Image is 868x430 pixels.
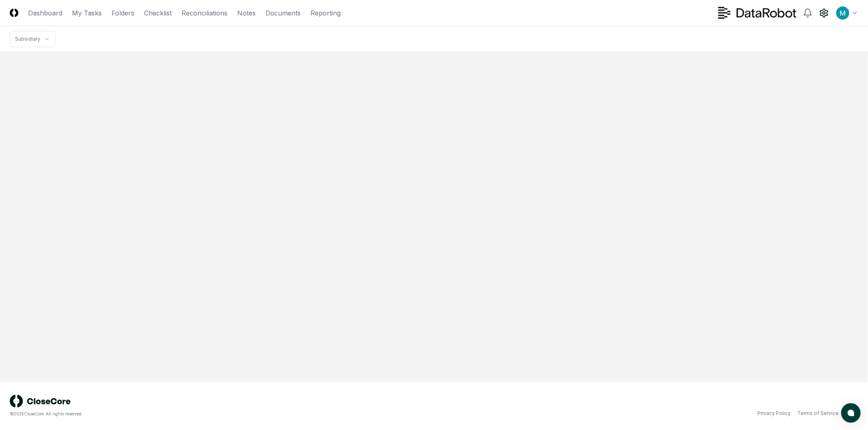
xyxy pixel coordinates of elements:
a: Reconciliations [181,8,227,18]
div: Subsidiary [15,35,40,43]
a: Folders [112,8,134,18]
a: Reporting [310,8,341,18]
img: DataRobot logo [718,7,796,19]
button: atlas-launcher [841,403,861,423]
a: Checklist [144,8,172,18]
a: Dashboard [28,8,62,18]
img: ACg8ocIk6UVBSJ1Mh_wKybhGNOx8YD4zQOa2rDZHjRd5UfivBFfoWA=s96-c [836,7,849,20]
nav: breadcrumb [10,31,55,47]
a: My Tasks [72,8,102,18]
img: logo [10,395,71,408]
img: Logo [10,9,18,17]
a: Notes [237,8,256,18]
a: Terms of Service [797,410,839,417]
a: Privacy Policy [757,410,791,417]
div: © 2025 CloseCore. All rights reserved. [10,411,434,417]
a: Documents [265,8,301,18]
